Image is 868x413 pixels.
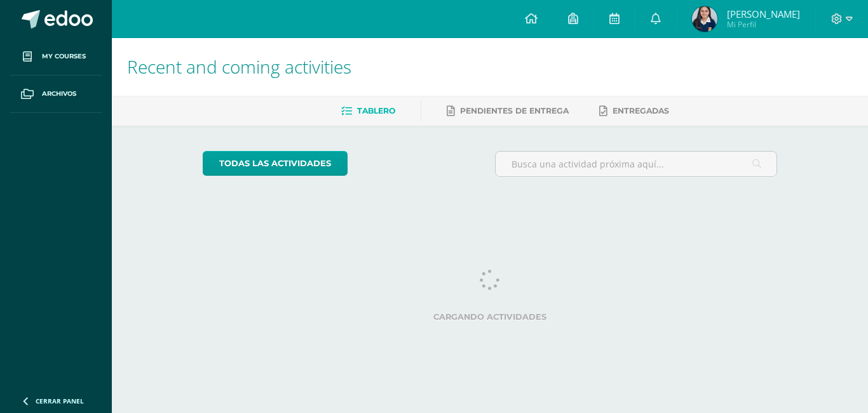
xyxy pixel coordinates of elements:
[727,19,800,30] span: Mi Perfil
[10,38,102,75] a: My courses
[357,106,395,115] span: Tablero
[203,151,348,176] a: todas las Actividades
[447,101,569,121] a: Pendientes de entrega
[692,6,717,32] img: 2a9e972e57122f6a79f587713fe641ef.png
[42,89,76,99] span: Archivos
[613,106,669,115] span: Entregadas
[42,51,86,62] span: My courses
[10,75,102,113] a: Archivos
[460,106,569,115] span: Pendientes de entrega
[496,152,777,176] input: Busca una actividad próxima aquí...
[127,55,351,79] span: Recent and coming activities
[203,312,778,322] label: Cargando actividades
[599,101,669,121] a: Entregadas
[341,101,395,121] a: Tablero
[727,8,800,20] span: [PERSON_NAME]
[36,397,84,405] span: Cerrar panel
